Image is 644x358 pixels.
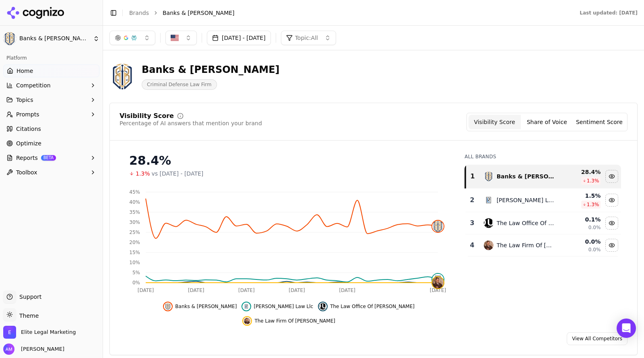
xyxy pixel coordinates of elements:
span: 1.3 % [587,178,599,184]
img: banks & brower [165,303,171,310]
span: Prompts [16,110,39,118]
div: The Law Firm Of [PERSON_NAME] [497,241,555,249]
tspan: [DATE] [188,288,204,293]
button: Sentiment Score [573,115,625,129]
tspan: [DATE] [138,288,154,293]
span: Competition [16,81,51,89]
a: View All Competitors [567,332,627,345]
span: 1.3 % [587,201,599,208]
button: Share of Voice [521,115,573,129]
span: Theme [16,312,39,319]
tspan: 35% [129,209,140,215]
tspan: 25% [129,230,140,235]
img: rigney law llc [243,303,250,310]
tspan: 10% [129,260,140,265]
button: ReportsBETA [3,151,99,164]
tspan: 45% [129,189,140,195]
div: Data table [464,165,621,257]
img: the law firm of jesse k sanchez [484,240,493,250]
img: banks & brower [432,221,444,232]
img: United States [171,34,179,42]
div: 0.0 % [561,238,601,246]
img: Banks & Brower [3,32,16,45]
span: [PERSON_NAME] [18,346,64,353]
button: Open organization switcher [3,326,76,339]
span: Criminal Defense Law Firm [142,79,217,90]
span: Banks & [PERSON_NAME] [175,303,237,310]
span: Topics [16,96,33,104]
tspan: [DATE] [339,288,355,293]
div: Open Intercom Messenger [617,319,636,338]
span: The Law Office Of [PERSON_NAME] [330,303,415,310]
span: Toolbox [16,168,37,176]
span: Home [17,67,33,75]
span: BETA [41,155,56,161]
span: Reports [16,154,38,162]
tspan: 20% [129,240,140,245]
button: Hide rigney law llc data [242,302,313,311]
img: rigney law llc [432,274,444,285]
img: Elite Legal Marketing [3,326,16,339]
span: 1.3% [136,170,150,178]
button: Hide banks & brower data [605,170,618,183]
tspan: [DATE] [289,288,305,293]
div: 28.4 % [561,168,601,176]
span: Banks & [PERSON_NAME] [163,9,235,17]
button: Visibility Score [469,115,521,129]
button: Hide the law firm of jesse k sanchez data [242,316,335,326]
div: Visibility Score [120,113,174,119]
a: Brands [129,10,149,16]
div: Platform [3,52,99,64]
button: Topics [3,93,99,106]
span: 0.0% [588,246,601,253]
a: Home [3,64,99,77]
span: Topic: All [295,34,318,42]
tr: 1banks & browerBanks & [PERSON_NAME]28.4%1.3%Hide banks & brower data [465,165,621,188]
span: vs [DATE] - [DATE] [152,170,204,178]
div: 0.1 % [561,215,601,223]
button: Hide the law firm of jesse k sanchez data [605,239,618,252]
button: Prompts [3,108,99,121]
tspan: [DATE] [430,288,446,293]
button: Hide the law office of jeff cardella data [318,302,415,311]
span: Elite Legal Marketing [21,329,76,336]
div: [PERSON_NAME] Law Llc [497,196,555,204]
button: Open user button [3,344,64,355]
tr: 2rigney law llc[PERSON_NAME] Law Llc1.5%1.3%Hide rigney law llc data [465,188,621,212]
img: the law firm of jesse k sanchez [244,318,250,324]
div: Last updated: [DATE] [580,10,638,16]
img: banks & brower [484,172,493,181]
span: Support [16,293,41,301]
div: 2 [469,195,475,205]
img: Banks & Brower [109,64,135,89]
span: Banks & [PERSON_NAME] [19,35,90,42]
div: 3 [469,218,475,228]
div: The Law Office Of [PERSON_NAME] [497,219,555,227]
a: Optimize [3,137,99,150]
img: the law firm of jesse k sanchez [432,277,444,288]
span: Citations [16,125,41,133]
tspan: 40% [129,199,140,205]
button: Competition [3,79,99,92]
img: the law office of jeff cardella [484,218,493,228]
button: Hide rigney law llc data [605,194,618,207]
div: 4 [469,240,475,250]
span: The Law Firm Of [PERSON_NAME] [254,318,335,324]
tr: 4the law firm of jesse k sanchezThe Law Firm Of [PERSON_NAME]0.0%0.0%Hide the law firm of jesse k... [465,234,621,257]
img: rigney law llc [484,195,493,205]
button: [DATE] - [DATE] [207,31,271,45]
div: 1.5 % [561,192,601,200]
div: Banks & [PERSON_NAME] [142,63,280,76]
tr: 3the law office of jeff cardellaThe Law Office Of [PERSON_NAME]0.1%0.0%Hide the law office of jef... [465,212,621,234]
tspan: 30% [129,219,140,225]
div: 28.4% [129,153,448,168]
tspan: 15% [129,250,140,255]
tspan: [DATE] [238,288,255,293]
span: [PERSON_NAME] Law Llc [254,303,313,310]
div: Percentage of AI answers that mention your brand [120,119,262,127]
div: Banks & [PERSON_NAME] [497,172,555,180]
button: Hide banks & brower data [163,302,237,311]
button: Hide the law office of jeff cardella data [605,217,618,230]
span: Optimize [16,139,41,147]
a: Citations [3,122,99,135]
